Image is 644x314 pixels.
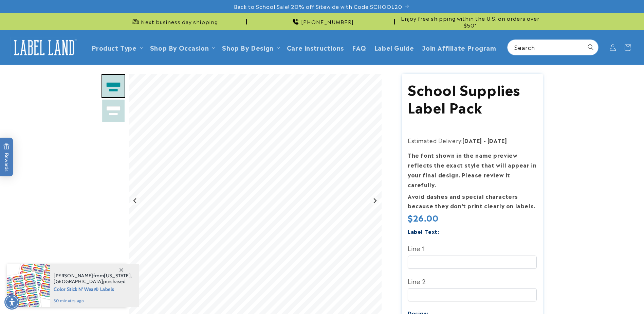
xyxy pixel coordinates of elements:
[131,196,140,205] button: Go to last slide
[370,39,418,55] a: Label Guide
[408,192,535,210] strong: Avoid dashes and special characters because they don’t print clearly on labels.
[348,39,370,55] a: FAQ
[146,39,218,55] summary: Shop By Occasion
[10,37,78,58] img: Label Land
[102,99,125,123] img: School Supplies Label Pack - Label Land
[250,13,395,30] div: Announcement
[234,3,402,10] span: Back to School Sale! 20% off Sitewide with Code SCHOOL20
[408,243,537,254] label: Line 1
[104,273,131,279] span: [US_STATE]
[150,43,209,51] span: Shop By Occasion
[484,136,486,144] strong: -
[8,34,81,60] a: Label Land
[583,40,598,55] button: Search
[408,227,439,235] label: Label Text:
[222,43,273,52] a: Shop By Design
[408,136,537,145] p: Estimated Delivery:
[54,278,103,284] span: [GEOGRAPHIC_DATA]
[102,13,247,30] div: Announcement
[218,39,282,55] summary: Shop By Design
[301,18,354,25] span: [PHONE_NUMBER]
[102,99,125,123] div: Go to slide 2
[408,276,537,286] label: Line 2
[501,282,637,307] iframe: Gorgias Floating Chat
[408,80,537,116] h1: School Supplies Label Pack
[287,43,344,51] span: Care instructions
[374,43,414,51] span: Label Guide
[398,15,543,28] span: Enjoy free shipping within the U.S. on orders over $50*
[54,273,93,279] span: [PERSON_NAME]
[54,273,132,284] span: from , purchased
[141,18,218,25] span: Next business day shipping
[422,43,496,51] span: Join Affiliate Program
[487,136,507,144] strong: [DATE]
[398,13,543,30] div: Announcement
[102,74,125,98] div: Go to slide 1
[352,43,366,51] span: FAQ
[418,39,500,55] a: Join Affiliate Program
[408,212,439,223] span: $26.00
[370,196,379,205] button: Next slide
[408,151,536,188] strong: The font shown in the name preview reflects the exact style that will appear in your final design...
[88,39,146,55] summary: Product Type
[283,39,348,55] a: Care instructions
[92,43,137,52] a: Product Type
[4,295,19,310] div: Accessibility Menu
[3,143,10,172] span: Rewards
[102,74,125,98] img: School supplies label pack
[462,136,482,144] strong: [DATE]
